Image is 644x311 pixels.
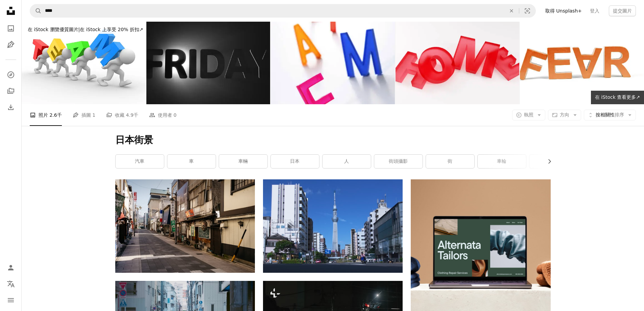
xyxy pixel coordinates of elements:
img: 黑色星期五抽象插圖。聚光燈下的文字。 [146,22,270,104]
font: 執照 [524,112,533,117]
font: 提交圖片 [613,8,632,14]
a: 車 [167,155,216,168]
button: 方向 [548,110,581,120]
a: 使用者 0 [149,104,176,126]
font: 日本 [290,158,300,164]
font: 排序 [615,112,624,117]
a: 收藏 4.9千 [106,104,138,126]
font: ↗ [139,27,143,32]
font: 車輛 [238,158,248,164]
img: 一條狹窄的城市街道，兩旁都是建築物和商店 [115,179,255,272]
font: 人 [344,158,349,164]
a: 一條狹窄的城市街道，兩旁都是建築物和商店 [115,223,255,229]
a: 取得 Unsplash+ [541,5,586,16]
a: 照片 [4,22,18,35]
a: 下載歷史記錄 [4,101,18,114]
font: | [78,27,80,32]
button: 提交圖片 [609,5,636,16]
form: 在全站範圍內尋找視覺效果 [30,4,536,18]
img: 白色高層建築 [263,179,403,272]
font: 取得 Unsplash+ [545,8,582,14]
font: 1 [92,112,95,118]
font: ↗ [636,94,640,100]
a: 人 [323,155,371,168]
font: 街 [448,158,452,164]
a: 機器 [529,155,578,168]
button: 選單 [4,293,18,307]
font: 日本街景 [115,134,153,146]
a: 街頭攝影 [374,155,423,168]
button: 視覺搜尋 [519,4,535,17]
font: 登入 [590,8,599,14]
font: 0 [173,112,176,118]
a: 插圖 1 [73,104,95,126]
a: 探索 [4,68,18,82]
button: 語言 [4,277,18,291]
font: 街頭攝影 [389,158,408,164]
font: 使用者 [158,112,172,118]
img: 團隊合作 [22,22,146,104]
a: 在 iStock 瀏覽優質圖片|在 iStock 上享受 20% 折扣↗ [22,22,149,38]
img: 恐懼——讓你失去理智 [520,22,644,104]
font: 車 [189,158,194,164]
font: 在 iStock 上享受 20% 折扣 [80,27,139,32]
a: 日本 [271,155,319,168]
a: 汽車 [116,155,164,168]
a: 登入 [586,5,603,16]
a: 車輛 [219,155,267,168]
button: 搜尋 Unsplash [30,4,42,17]
a: 收藏 [4,84,18,98]
button: 清除 [504,4,519,17]
font: 在 iStock 瀏覽優質圖片 [28,27,78,32]
img: 字母 [271,22,395,104]
a: 插圖 [4,38,18,51]
a: 登入 / 註冊 [4,261,18,274]
font: 收藏 [115,112,124,118]
a: 車輪 [478,155,526,168]
font: 按相關性 [596,112,615,117]
font: 在 iStock 查看更多 [595,94,636,100]
font: 方向 [560,112,569,117]
a: 白色高層建築 [263,223,403,229]
font: 汽車 [135,158,144,164]
font: 4.9千 [126,112,138,118]
button: 向右滾動列表 [543,155,551,168]
button: 執照 [512,110,545,120]
font: 插圖 [81,112,91,118]
img: 灰色講台上的豪華玻璃紅色銘文家居，柔和的燈光，正面光滑的背景，3D 渲染 [396,22,520,104]
button: 按相關性排序 [584,110,636,120]
font: 車輪 [497,158,506,164]
a: 街 [426,155,474,168]
a: 在 iStock 查看更多↗ [591,91,644,104]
